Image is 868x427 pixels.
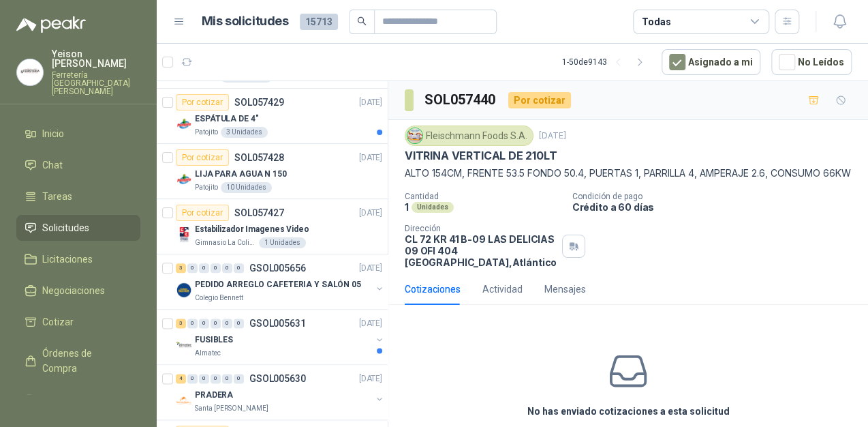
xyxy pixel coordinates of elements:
[202,12,289,31] h1: Mis solicitudes
[572,192,863,201] p: Condición de pago
[195,113,258,126] p: ESPÁTULA DE 4"
[176,226,192,243] img: Company Logo
[405,149,557,163] p: VITRINA VERTICAL DE 210LT
[249,374,306,383] p: GSOL005630
[176,392,192,409] img: Company Logo
[195,403,268,414] p: Santa [PERSON_NAME]
[16,121,140,147] a: Inicio
[359,207,382,220] p: [DATE]
[222,319,232,328] div: 0
[195,348,221,359] p: Almatec
[234,319,244,328] div: 0
[572,201,863,213] p: Crédito a 60 días
[16,246,140,272] a: Licitaciones
[42,346,127,376] span: Órdenes de Compra
[176,263,186,273] div: 3
[176,282,192,298] img: Company Logo
[16,152,140,178] a: Chat
[662,49,760,75] button: Asignado a mi
[405,282,461,297] div: Cotizaciones
[195,293,243,304] p: Colegio Bennett
[221,182,272,193] div: 10 Unidades
[16,278,140,304] a: Negociaciones
[176,370,385,414] a: 4 0 0 0 0 0 GSOL005630[DATE] Company LogoPRADERASanta [PERSON_NAME]
[195,182,218,193] p: Patojito
[176,149,229,166] div: Por cotizar
[195,127,218,138] p: Patojito
[157,199,388,254] a: Por cotizarSOL057427[DATE] Company LogoEstabilizador Imagenes VideoGimnasio La Colina1 Unidades
[259,237,306,248] div: 1 Unidades
[222,374,232,383] div: 0
[234,153,284,162] p: SOL057428
[176,94,229,111] div: Por cotizar
[195,389,233,402] p: PRADERA
[221,127,268,138] div: 3 Unidades
[176,315,385,359] a: 3 0 0 0 0 0 GSOL005631[DATE] Company LogoFUSIBLESAlmatec
[412,202,454,213] div: Unidades
[359,96,382,109] p: [DATE]
[249,263,306,273] p: GSOL005656
[405,201,409,213] p: 1
[544,282,586,297] div: Mensajes
[211,263,221,273] div: 0
[211,319,221,328] div: 0
[234,263,244,273] div: 0
[199,263,209,273] div: 0
[771,49,852,75] button: No Leídos
[195,223,309,236] p: Estabilizador Imagenes Video
[16,309,140,335] a: Cotizar
[42,283,105,298] span: Negociaciones
[42,158,63,173] span: Chat
[359,317,382,330] p: [DATE]
[359,151,382,164] p: [DATE]
[405,192,561,201] p: Cantidad
[405,126,533,146] div: Fleischmann Foods S.A.
[42,189,72,204] span: Tareas
[52,71,140,95] p: Ferretería [GEOGRAPHIC_DATA][PERSON_NAME]
[405,166,852,181] p: ALTO 154CM, FRENTE 53.5 FONDO 50.4, PUERTAS 1, PARRILLA 4, AMPERAJE 2.6, CONSUMO 66KW
[157,144,388,199] a: Por cotizarSOL057428[DATE] Company LogoLIJA PARA AGUA N 150Patojito10 Unidades
[508,92,571,108] div: Por cotizar
[405,233,557,268] p: CL 72 KR 41 B-09 LAS DELICIAS 09 OFI 404 [GEOGRAPHIC_DATA] , Atlántico
[407,128,422,143] img: Company Logo
[424,89,497,111] h3: SOL057440
[52,49,140,68] p: Yeison [PERSON_NAME]
[176,374,186,383] div: 4
[16,387,140,413] a: Remisiones
[199,319,209,328] div: 0
[42,252,93,267] span: Licitaciones
[42,392,93,407] span: Remisiones
[211,374,221,383] div: 0
[249,319,306,328] p: GSOL005631
[187,319,198,328] div: 0
[187,374,198,383] div: 0
[527,404,730,419] h3: No has enviado cotizaciones a esta solicitud
[176,116,192,132] img: Company Logo
[300,14,338,30] span: 15713
[195,278,361,291] p: PEDIDO ARREGLO CAFETERIA Y SALÓN 05
[157,89,388,144] a: Por cotizarSOL057429[DATE] Company LogoESPÁTULA DE 4"Patojito3 Unidades
[199,374,209,383] div: 0
[234,208,284,218] p: SOL057427
[195,168,287,181] p: LIJA PARA AGUA N 150
[222,263,232,273] div: 0
[176,319,186,328] div: 3
[357,16,367,26] span: search
[234,98,284,107] p: SOL057429
[16,340,140,381] a: Órdenes de Compra
[562,51,651,73] div: 1 - 50 de 9143
[42,314,74,329] span: Cotizar
[16,183,140,209] a: Tareas
[176,260,385,304] a: 3 0 0 0 0 0 GSOL005656[DATE] Company LogoPEDIDO ARREGLO CAFETERIA Y SALÓN 05Colegio Bennett
[176,337,192,353] img: Company Logo
[359,372,382,385] p: [DATE]
[187,263,198,273] div: 0
[42,126,64,141] span: Inicio
[17,59,43,85] img: Company Logo
[176,171,192,188] img: Company Logo
[539,130,566,143] p: [DATE]
[195,334,233,347] p: FUSIBLES
[234,374,244,383] div: 0
[16,16,86,33] img: Logo peakr
[482,282,523,297] div: Actividad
